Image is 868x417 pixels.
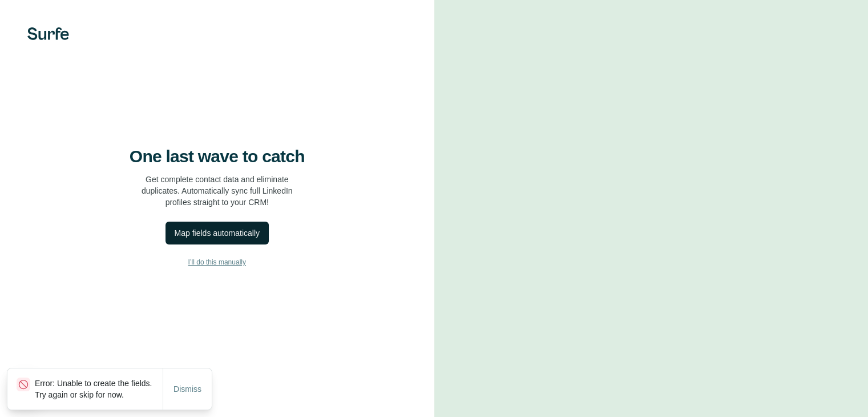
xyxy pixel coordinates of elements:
button: I’ll do this manually [23,254,411,271]
div: Map fields automatically [175,227,260,239]
button: Map fields automatically [165,222,269,244]
p: Get complete contact data and eliminate duplicates. Automatically sync full LinkedIn profiles str... [142,174,293,208]
p: Error: Unable to create the fields. Try again or skip for now. [35,378,163,400]
h4: One last wave to catch [130,146,305,167]
button: Dismiss [165,379,209,399]
span: I’ll do this manually [188,257,246,267]
span: Dismiss [173,383,201,395]
img: Surfe's logo [27,27,69,40]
